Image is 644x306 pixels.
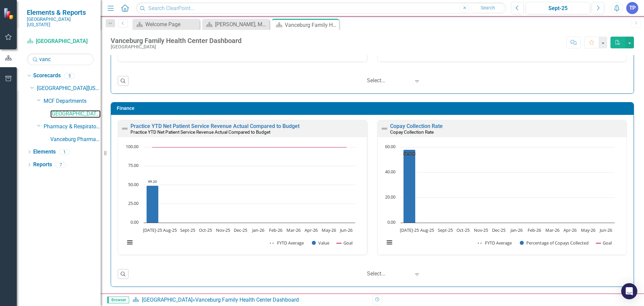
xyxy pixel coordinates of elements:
[128,200,139,206] text: 25.00
[385,194,395,200] text: 20.00
[145,20,198,29] div: Welcome Page
[381,144,618,253] svg: Interactive chart
[130,123,300,129] a: Practice YTD Net Patient Service Revenue Actual Compared to Budget
[457,227,470,233] text: Oct-25
[126,143,139,149] text: 100.00
[33,161,52,169] a: Reports
[199,227,212,233] text: Oct-25
[385,143,395,149] text: 60.00
[404,151,415,156] text: 58.00%
[50,136,101,143] a: Vanceburg Pharmacy
[322,227,336,233] text: May-26
[195,297,299,303] div: Vanceburg Family Health Center Dashboard
[125,238,135,247] button: View chart menu, Chart
[163,227,177,233] text: Aug-25
[27,8,94,16] span: Elements & Reports
[420,227,434,233] text: Aug-25
[44,123,101,131] a: Pharmacy & Respiratory
[286,227,301,233] text: Mar-26
[621,283,637,299] div: Open Intercom Messenger
[121,125,129,133] img: Not Defined
[528,4,588,12] div: Sept-25
[381,144,623,253] div: Chart. Highcharts interactive chart.
[147,185,159,223] path: Jul-25, 49.2. Value.
[215,20,268,29] div: [PERSON_NAME], MD Dashboard
[130,219,139,225] text: 0.00
[563,227,577,233] text: Apr-26
[234,227,247,233] text: Dec-25
[390,129,434,135] small: Copay Collection Rate
[136,2,506,14] input: Search ClearPoint...
[339,227,353,233] text: Jun-26
[285,21,337,29] div: Vanceburg Family Health Center Dashboard
[520,240,589,246] button: Show Percentage of Copays Collected
[312,240,329,246] button: Show Value
[44,97,101,105] a: MCF Departments
[27,16,94,28] small: [GEOGRAPHIC_DATA][US_STATE]
[510,227,523,233] text: Jan-26
[37,85,101,92] a: [GEOGRAPHIC_DATA][US_STATE]
[380,125,388,133] img: Not Defined
[50,110,101,118] a: [GEOGRAPHIC_DATA]
[270,240,305,246] button: Show FYTD Average
[216,227,230,233] text: Nov-25
[408,148,411,151] g: FYTD Average, series 1 of 3. Line with 12 data points.
[111,37,241,44] div: Vanceburg Family Health Center Dashboard
[121,144,364,253] div: Chart. Highcharts interactive chart.
[474,227,488,233] text: Nov-25
[492,227,505,233] text: Dec-25
[180,227,195,233] text: Sept-25
[481,5,495,10] span: Search
[111,44,241,49] div: [GEOGRAPHIC_DATA]
[581,227,595,233] text: May-26
[55,162,66,168] div: 7
[404,149,416,223] path: Jul-25, 58. Percentage of Copays Collected.
[134,20,198,29] a: Welcome Page
[404,147,606,223] g: Percentage of Copays Collected, series 2 of 3. Bar series with 12 bars.
[59,149,70,155] div: 1
[385,169,395,175] text: 40.00
[117,106,630,111] h3: Finance
[143,227,162,233] text: [DATE]-25
[390,123,443,129] a: Copay Collection Rate
[132,296,367,304] div: »
[204,20,268,29] a: [PERSON_NAME], MD Dashboard
[545,227,559,233] text: Mar-26
[626,2,638,14] button: TP
[387,219,395,225] text: 0.00
[337,240,353,246] button: Show Goal
[27,38,94,45] a: [GEOGRAPHIC_DATA]
[596,240,612,246] button: Show Goal
[269,227,282,233] text: Feb-26
[400,227,419,233] text: [DATE]-25
[526,2,590,14] button: Sept-25
[252,227,264,233] text: Jan-26
[128,162,139,168] text: 75.00
[121,144,359,253] svg: Interactive chart
[33,72,61,80] a: Scorecards
[438,227,453,233] text: Sept-25
[599,227,612,233] text: Jun-26
[33,148,56,156] a: Elements
[471,3,504,13] button: Search
[528,227,541,233] text: Feb-26
[305,227,318,233] text: Apr-26
[148,179,157,184] text: 49.20
[3,7,15,19] img: ClearPoint Strategy
[151,146,348,148] g: Goal, series 3 of 3. Line with 12 data points.
[130,129,270,135] small: Practice YTD Net Patient Service Revenue Actual Compared to Budget
[107,297,129,303] span: Browser
[128,181,139,187] text: 50.00
[142,297,193,303] a: [GEOGRAPHIC_DATA]
[64,73,75,79] div: 5
[27,53,94,65] input: Search Below...
[478,240,513,246] button: Show FYTD Average
[385,238,394,247] button: View chart menu, Chart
